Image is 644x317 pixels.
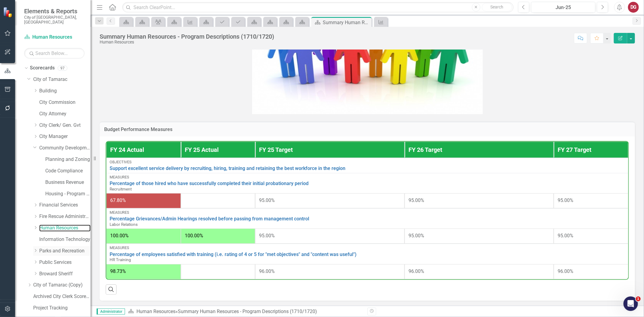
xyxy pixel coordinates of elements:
div: Measures [110,175,625,179]
a: Scorecards [30,65,55,72]
input: Search ClearPoint... [122,2,514,13]
a: Code Compliance [45,168,91,175]
span: 100.00% [110,233,129,239]
span: 95.00% [558,233,573,239]
a: Parks and Recreation [39,248,91,255]
button: Jun-25 [531,2,595,13]
span: 1 [636,296,641,301]
div: Measures [110,246,625,250]
span: 95.00% [259,197,275,203]
a: Housing - Program Description (CDBG/SHIP/NSP/HOME) [45,191,91,197]
td: Double-Click to Edit Right Click for Context Menu [106,173,628,193]
span: 100.00% [185,233,203,239]
a: City Manager [39,133,91,140]
span: Labor Relations [110,222,138,227]
a: Business Revenue [45,179,91,186]
span: Recruitment [110,187,132,191]
span: 95.00% [558,197,573,203]
iframe: Intercom live chat [623,296,638,311]
span: HR Training [110,257,131,262]
span: Elements & Reports [24,8,85,15]
span: 95.00% [259,233,275,239]
h3: Budget Performance Measures [104,127,630,132]
span: 95.00% [409,233,424,239]
a: Percentage of employees satisfied with training (i.e. rating of 4 or 5 for "met objectives" and "... [110,252,625,257]
span: Search [490,5,503,9]
div: Summary Human Resources - Program Descriptions (1710/1720) [323,19,370,26]
span: 98.73% [110,268,126,274]
input: Search Below... [24,48,85,59]
div: Jun-25 [533,4,593,11]
button: Search [482,3,512,11]
a: Fire Rescue Administration [39,213,91,220]
span: 95.00% [409,197,424,203]
a: Broward Sheriff [39,271,91,277]
span: 67.80% [110,197,126,203]
span: 96.00% [259,268,275,274]
a: Community Development [39,145,91,152]
a: Archived City Clerk Scorecard [33,293,91,300]
a: Public Services [39,259,91,266]
a: Building [39,88,91,94]
td: Double-Click to Edit Right Click for Context Menu [106,158,628,173]
span: 96.00% [558,268,573,274]
a: Planning and Zoning [45,156,91,163]
div: Summary Human Resources - Program Descriptions (1710/1720) [178,309,317,314]
a: Information Technology [39,236,91,243]
a: Human Resources [24,34,85,41]
a: City of Tamarac [33,76,91,83]
div: Summary Human Resources - Program Descriptions (1710/1720) [100,33,274,40]
td: Double-Click to Edit Right Click for Context Menu [106,244,628,264]
a: Human Resources [39,225,91,232]
small: City of [GEOGRAPHIC_DATA], [GEOGRAPHIC_DATA] [24,15,85,25]
img: ClearPoint Strategy [3,6,14,18]
a: Project Tracking [33,305,91,312]
a: Percentage of those hired who have successfully completed their initial probationary period [110,181,625,186]
div: » [128,308,363,315]
div: Human Resources [100,40,274,44]
a: City Attorney [39,110,91,117]
td: Double-Click to Edit Right Click for Context Menu [106,208,628,229]
a: City Commission [39,99,91,106]
span: 96.00% [409,268,424,274]
a: City Clerk/ Gen. Gvt [39,122,91,129]
a: Human Resources [136,309,175,314]
img: Z [252,9,483,114]
div: Objectives [110,160,625,164]
button: DG [628,2,639,13]
a: City of Tamarac (Copy) [33,282,91,289]
a: Percentage Grievances/Admin Hearings resolved before passing from management control [110,216,625,222]
div: 97 [58,66,67,71]
div: Measures [110,210,625,215]
span: Administrator [97,309,125,315]
a: Financial Services [39,202,91,209]
a: Support excellent service delivery by recruiting, hiring, training and retaining the best workfor... [110,166,625,171]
